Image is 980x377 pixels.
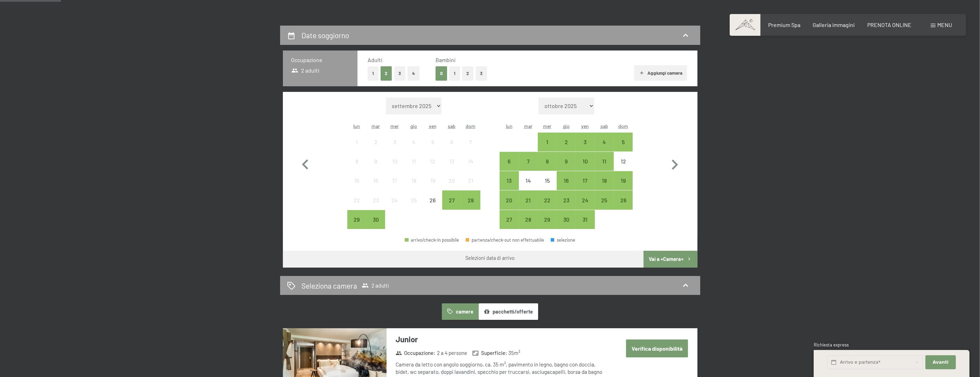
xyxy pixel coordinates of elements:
[614,152,633,171] div: Sun Oct 12 2025
[479,303,538,319] button: pacchetti/offerte
[442,171,461,190] div: Sat Sep 20 2025
[557,152,576,171] div: arrivo/check-in possibile
[443,197,460,215] div: 27
[551,238,575,242] div: selezione
[394,66,406,81] button: 3
[582,123,589,129] abbr: venerdì
[385,133,404,152] div: arrivo/check-in non effettuabile
[596,139,613,157] div: 4
[595,133,614,152] div: arrivo/check-in possibile
[557,152,576,171] div: Thu Oct 09 2025
[576,197,594,215] div: 24
[366,210,385,229] div: Tue Sep 30 2025
[347,133,366,152] div: arrivo/check-in non effettuabile
[538,197,556,215] div: 22
[429,123,437,129] abbr: venerdì
[466,238,544,242] div: partenza/check-out non effettuabile
[557,133,576,152] div: Thu Oct 02 2025
[348,139,366,157] div: 1
[614,133,633,152] div: arrivo/check-in possibile
[442,152,461,171] div: arrivo/check-in non effettuabile
[465,255,515,262] div: Selezioni data di arrivo
[538,133,557,152] div: arrivo/check-in possibile
[614,139,632,157] div: 5
[348,197,366,215] div: 22
[538,139,556,157] div: 1
[385,190,404,209] div: Wed Sep 24 2025
[423,152,442,171] div: arrivo/check-in non effettuabile
[538,152,557,171] div: arrivo/check-in possibile
[368,66,378,81] button: 1
[404,133,423,152] div: arrivo/check-in non effettuabile
[462,159,479,176] div: 14
[442,303,478,319] button: camere
[595,133,614,152] div: Sat Oct 04 2025
[367,197,384,215] div: 23
[424,139,442,157] div: 5
[423,133,442,152] div: Fri Sep 05 2025
[595,171,614,190] div: Sat Oct 18 2025
[520,197,537,215] div: 21
[367,139,384,157] div: 2
[461,171,480,190] div: arrivo/check-in non effettuabile
[557,171,576,190] div: arrivo/check-in possibile
[596,197,613,215] div: 25
[614,178,632,195] div: 19
[442,190,461,209] div: Sat Sep 27 2025
[366,133,385,152] div: arrivo/check-in non effettuabile
[557,133,576,152] div: arrivo/check-in possibile
[461,190,480,209] div: arrivo/check-in possibile
[519,152,538,171] div: arrivo/check-in possibile
[366,190,385,209] div: Tue Sep 23 2025
[925,355,955,370] button: Avanti
[443,159,460,176] div: 13
[600,123,608,129] abbr: sabato
[500,210,519,229] div: arrivo/check-in possibile
[436,56,456,63] span: Bambini
[461,133,480,152] div: arrivo/check-in non effettuabile
[576,217,594,234] div: 31
[596,159,613,176] div: 11
[423,152,442,171] div: Fri Sep 12 2025
[348,178,366,195] div: 15
[576,152,595,171] div: arrivo/check-in possibile
[813,21,855,28] a: Galleria immagini
[404,133,423,152] div: Thu Sep 04 2025
[366,152,385,171] div: Tue Sep 09 2025
[508,349,520,357] span: 35 m²
[524,123,533,129] abbr: martedì
[347,210,366,229] div: Mon Sep 29 2025
[557,197,575,215] div: 23
[614,159,632,176] div: 12
[595,190,614,209] div: Sat Oct 25 2025
[538,152,557,171] div: Wed Oct 08 2025
[520,217,537,234] div: 28
[500,171,519,190] div: arrivo/check-in possibile
[538,171,557,190] div: arrivo/check-in non effettuabile
[462,139,479,157] div: 7
[366,210,385,229] div: arrivo/check-in possibile
[386,139,403,157] div: 3
[644,251,697,268] button: Vai a «Camera»
[366,152,385,171] div: arrivo/check-in non effettuabile
[348,217,366,234] div: 29
[538,210,557,229] div: Wed Oct 29 2025
[436,66,447,81] button: 0
[423,190,442,209] div: arrivo/check-in non effettuabile
[366,171,385,190] div: Tue Sep 16 2025
[405,178,423,195] div: 18
[449,66,460,81] button: 1
[634,65,687,81] button: Aggiungi camera
[476,66,487,81] button: 3
[442,133,461,152] div: arrivo/check-in non effettuabile
[347,152,366,171] div: arrivo/check-in non effettuabile
[362,282,389,289] span: 2 adulti
[538,190,557,209] div: arrivo/check-in possibile
[295,97,315,229] button: Mese precedente
[348,159,366,176] div: 8
[347,171,366,190] div: Mon Sep 15 2025
[461,152,480,171] div: arrivo/check-in non effettuabile
[423,171,442,190] div: arrivo/check-in non effettuabile
[461,190,480,209] div: Sun Sep 28 2025
[933,359,948,365] span: Avanti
